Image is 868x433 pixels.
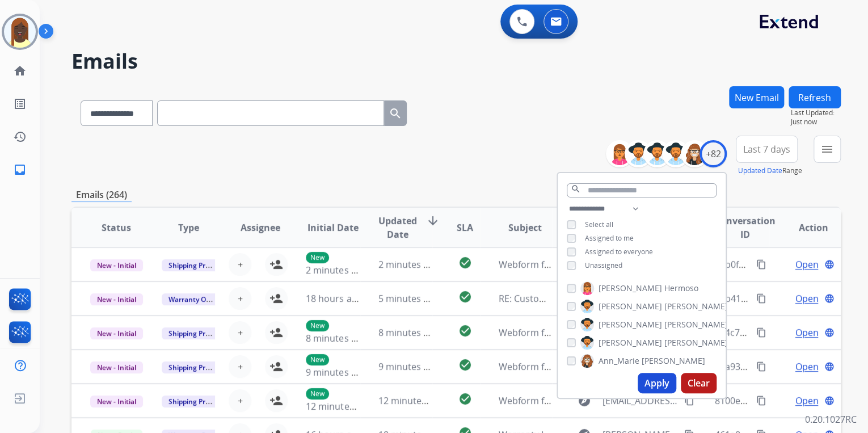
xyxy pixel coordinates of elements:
[756,327,766,338] mat-icon: content_copy
[638,373,676,393] button: Apply
[306,292,362,305] span: 18 hours ago
[715,214,776,241] span: Conversation ID
[738,166,802,175] span: Range
[729,86,784,108] button: New Email
[824,327,835,338] mat-icon: language
[664,283,698,294] span: Hermoso
[426,214,440,228] mat-icon: arrow_downward
[585,220,613,229] span: Select all
[238,360,243,373] span: +
[585,247,653,257] span: Assigned to everyone
[389,107,402,120] mat-icon: search
[13,97,27,111] mat-icon: list_alt
[238,258,243,271] span: +
[13,130,27,144] mat-icon: history
[162,396,239,407] span: Shipping Protection
[378,214,417,241] span: Updated Date
[458,392,471,406] mat-icon: check_circle
[498,326,825,339] span: Webform from [PERSON_NAME][EMAIL_ADDRESS][DOMAIN_NAME] on [DATE]
[269,292,283,305] mat-icon: person_add
[162,293,220,305] span: Warranty Ops
[378,360,439,373] span: 9 minutes ago
[458,256,471,270] mat-icon: check_circle
[738,166,782,175] button: Updated Date
[4,16,36,48] img: avatar
[824,396,835,406] mat-icon: language
[306,320,329,331] p: New
[90,327,143,339] span: New - Initial
[162,327,239,339] span: Shipping Protection
[306,332,366,344] span: 8 minutes ago
[791,108,841,117] span: Last Updated:
[824,259,835,270] mat-icon: language
[229,355,251,378] button: +
[306,400,372,413] span: 12 minutes ago
[306,354,329,365] p: New
[241,221,280,234] span: Assignee
[791,117,841,127] span: Just now
[508,221,542,234] span: Subject
[795,394,818,407] span: Open
[795,292,818,305] span: Open
[269,394,283,407] mat-icon: person_add
[238,326,243,339] span: +
[684,396,694,406] mat-icon: content_copy
[756,361,766,372] mat-icon: content_copy
[498,258,755,271] span: Webform from [EMAIL_ADDRESS][DOMAIN_NAME] on [DATE]
[769,208,841,247] th: Action
[795,326,818,339] span: Open
[162,361,239,373] span: Shipping Protection
[162,259,239,271] span: Shipping Protection
[498,360,755,373] span: Webform from [EMAIL_ADDRESS][DOMAIN_NAME] on [DATE]
[756,259,766,270] mat-icon: content_copy
[13,163,27,176] mat-icon: inbox
[269,258,283,271] mat-icon: person_add
[306,252,329,263] p: New
[756,293,766,304] mat-icon: content_copy
[824,361,835,372] mat-icon: language
[71,188,132,202] p: Emails (264)
[585,233,634,243] span: Assigned to me
[90,396,143,407] span: New - Initial
[90,259,143,271] span: New - Initial
[229,253,251,276] button: +
[229,321,251,344] button: +
[599,337,662,348] span: [PERSON_NAME]
[306,366,366,379] span: 9 minutes ago
[743,147,790,152] span: Last 7 days
[229,287,251,310] button: +
[681,373,717,393] button: Clear
[805,413,857,426] p: 0.20.1027RC
[664,319,728,330] span: [PERSON_NAME]
[599,283,662,294] span: [PERSON_NAME]
[457,221,473,234] span: SLA
[269,326,283,339] mat-icon: person_add
[378,258,439,271] span: 2 minutes ago
[90,361,143,373] span: New - Initial
[599,301,662,312] span: [PERSON_NAME]
[795,258,818,271] span: Open
[378,326,439,339] span: 8 minutes ago
[71,50,841,73] h2: Emails
[642,355,705,367] span: [PERSON_NAME]
[306,388,329,400] p: New
[498,394,755,407] span: Webform from [EMAIL_ADDRESS][DOMAIN_NAME] on [DATE]
[458,324,471,338] mat-icon: check_circle
[90,293,143,305] span: New - Initial
[238,394,243,407] span: +
[820,142,834,156] mat-icon: menu
[307,221,358,234] span: Initial Date
[585,260,622,270] span: Unassigned
[178,221,199,234] span: Type
[458,290,471,304] mat-icon: check_circle
[700,140,727,167] div: +82
[795,360,818,373] span: Open
[824,293,835,304] mat-icon: language
[13,64,27,78] mat-icon: home
[102,221,131,234] span: Status
[229,389,251,412] button: +
[269,360,283,373] mat-icon: person_add
[306,264,366,276] span: 2 minutes ago
[571,184,581,194] mat-icon: search
[458,358,471,372] mat-icon: check_circle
